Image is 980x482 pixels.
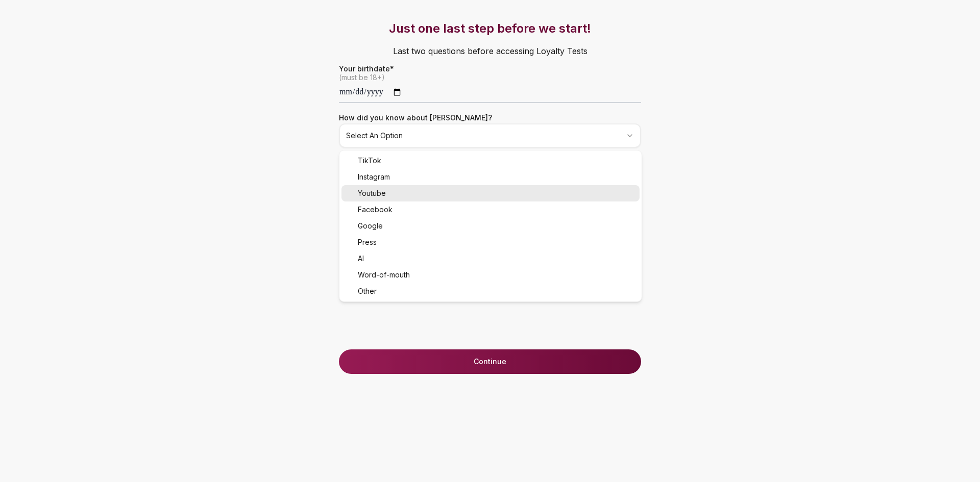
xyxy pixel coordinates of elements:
span: Google [358,221,383,231]
span: Other [358,286,377,296]
span: AI [358,253,364,264]
span: Youtube [358,188,386,198]
span: Word-of-mouth [358,270,410,280]
span: Instagram [358,172,390,182]
span: TikTok [358,156,381,166]
span: Press [358,237,377,247]
span: Facebook [358,205,393,215]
